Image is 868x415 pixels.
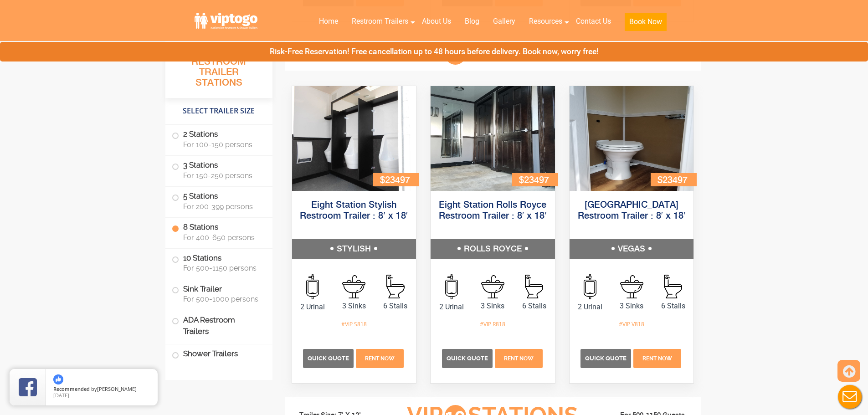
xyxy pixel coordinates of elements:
span: 3 Sinks [611,301,652,312]
span: 6 Stalls [652,301,694,312]
label: Shower Trailers [172,344,266,364]
img: an icon of sink [342,275,365,298]
img: an icon of urinal [445,274,458,299]
span: 3 Sinks [472,301,514,312]
h5: VEGAS [570,239,694,259]
img: an icon of urinal [584,274,596,299]
button: Book Now [625,13,667,31]
label: 3 Stations [172,156,266,184]
img: an icon of sink [481,275,504,298]
img: an icon of urinal [306,274,319,299]
span: Quick Quote [308,355,349,362]
a: Restroom Trailers [345,11,415,31]
a: Rent Now [355,354,405,363]
label: 8 Stations [172,218,266,246]
span: Rent Now [365,355,395,362]
span: 3 Sinks [333,301,375,312]
div: $23497 [373,173,419,186]
label: 5 Stations [172,187,266,215]
span: Quick Quote [447,355,488,362]
span: 2 Urinal [570,302,611,313]
div: $23497 [512,173,558,186]
a: Eight Station Rolls Royce Restroom Trailer : 8′ x 18′ [439,200,547,221]
img: An image of 8 station shower outside view [292,86,416,191]
span: For 500-1150 persons [183,264,262,272]
label: ADA Restroom Trailers [172,310,266,341]
img: An image of 8 station shower outside view [570,86,694,191]
span: Rent Now [504,355,534,362]
h3: VIP Stations [393,41,592,67]
a: Quick Quote [303,354,355,363]
h4: Select Trailer Size [165,102,272,120]
span: For 100-150 persons [183,140,262,149]
span: 6 Stalls [514,301,555,312]
img: thumbs up icon [53,374,63,384]
a: Gallery [486,11,522,31]
span: Recommended [53,385,90,392]
a: Home [312,11,345,31]
span: For 500-1000 persons [183,295,262,303]
a: Blog [458,11,486,31]
span: 6 Stalls [375,301,416,312]
img: an icon of Stall [525,275,543,298]
button: Live Chat [832,379,868,415]
h5: STYLISH [292,239,416,259]
span: 2 Urinal [292,302,334,313]
a: Rent Now [493,354,544,363]
label: 10 Stations [172,249,266,277]
img: Review Rating [19,378,37,396]
img: An image of 8 station shower outside view [431,86,555,191]
span: [PERSON_NAME] [97,385,137,392]
label: Sink Trailer [172,279,266,307]
span: [DATE] [53,392,69,399]
a: Contact Us [569,11,618,31]
label: 2 Stations [172,125,266,153]
img: an icon of Stall [386,275,405,298]
a: Rent Now [632,354,683,363]
img: an icon of Stall [664,275,682,298]
a: Quick Quote [580,354,632,363]
span: Rent Now [642,355,672,362]
a: Quick Quote [442,354,494,363]
h5: ROLLS ROYCE [431,239,555,259]
span: 2 Urinal [431,302,472,313]
span: 8 [445,43,466,65]
a: About Us [415,11,458,31]
a: Resources [522,11,569,31]
img: an icon of sink [620,275,643,298]
div: #VIP V818 [616,318,647,330]
a: Book Now [618,11,673,36]
span: Quick Quote [585,355,627,362]
a: Eight Station Stylish Restroom Trailer : 8′ x 18′ [300,200,408,221]
div: $23497 [651,173,697,186]
h3: All Portable Restroom Trailer Stations [165,43,272,98]
div: #VIP R818 [477,318,508,330]
div: #VIP S818 [338,318,370,330]
span: For 200-399 persons [183,202,262,211]
span: For 400-650 persons [183,233,262,242]
span: by [53,386,150,393]
span: For 150-250 persons [183,171,262,180]
a: [GEOGRAPHIC_DATA] Restroom Trailer : 8′ x 18′ [578,200,686,221]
